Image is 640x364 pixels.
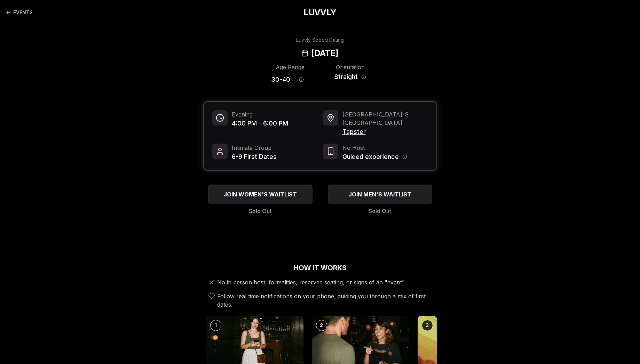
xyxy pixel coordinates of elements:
[232,119,288,128] span: 4:00 PM - 6:00 PM
[328,185,432,204] button: JOIN MEN'S WAITLIST - Sold Out
[402,154,407,159] button: Host information
[342,127,428,137] span: Tapster
[210,320,221,331] div: 1
[271,63,309,71] div: Age Range
[217,278,406,286] span: No in person host, formalities, reserved seating, or signs of an "event".
[232,152,277,162] span: 6-9 First Dates
[311,48,338,59] h2: [DATE]
[249,207,271,215] span: Sold Out
[232,110,288,119] span: Evening
[222,190,298,199] span: JOIN WOMEN'S WAITLIST
[208,185,313,204] button: JOIN WOMEN'S WAITLIST - Sold Out
[6,6,33,19] a: Back to events
[422,320,433,331] div: 3
[342,152,399,162] span: Guided experience
[316,320,327,331] div: 2
[334,72,358,82] span: Straight
[296,37,344,43] div: Luvvly Speed Dating
[303,7,336,18] a: LUVVLY
[347,190,413,199] span: JOIN MEN'S WAITLIST
[361,74,366,79] button: Orientation information
[271,75,290,84] span: 30 - 40
[342,144,407,152] span: No Host
[294,72,309,87] button: Age range information
[217,292,434,309] span: Follow real time notifications on your phone, guiding you through a mix of first dates.
[342,110,428,127] span: [GEOGRAPHIC_DATA] - S [GEOGRAPHIC_DATA]
[369,207,391,215] span: Sold Out
[232,144,277,152] span: Intimate Group
[331,63,369,71] div: Orientation
[203,263,437,273] h2: How It Works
